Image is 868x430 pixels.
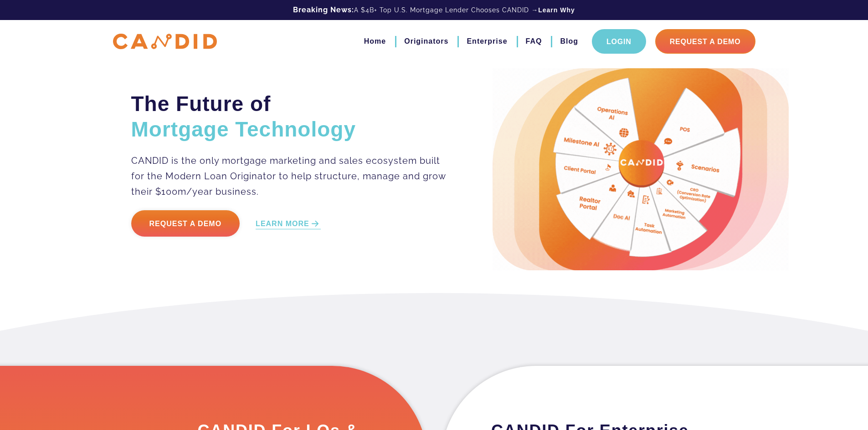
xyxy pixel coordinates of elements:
a: Learn Why [538,5,575,15]
img: Candid Hero Image [493,68,789,270]
a: LEARN MORE [256,219,321,229]
img: CANDID APP [113,34,217,50]
a: Enterprise [467,34,507,49]
a: Request a Demo [131,210,240,237]
a: FAQ [526,34,542,49]
b: Breaking News: [293,5,354,14]
h2: The Future of [131,91,447,142]
span: Mortgage Technology [131,117,356,141]
p: CANDID is the only mortgage marketing and sales ecosystem built for the Modern Loan Originator to... [131,153,447,199]
a: Login [592,29,646,54]
a: Home [364,34,386,49]
a: Request A Demo [655,29,755,54]
a: Blog [560,34,578,49]
a: Originators [404,34,448,49]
